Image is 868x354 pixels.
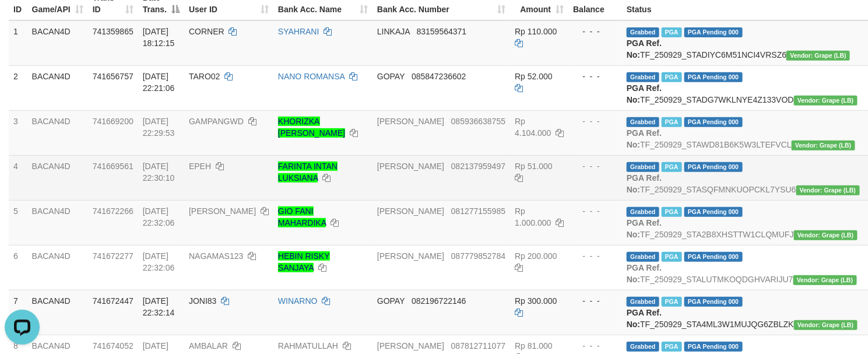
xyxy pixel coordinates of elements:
[278,72,345,81] a: NANO ROMANSA
[662,72,682,82] span: Marked by bovbc4
[278,341,338,351] a: RAHMATULLAH
[573,295,617,307] div: - - -
[93,162,133,171] span: 741669561
[573,160,617,172] div: - - -
[451,162,505,171] span: Copy 082137959497 to clipboard
[573,26,617,37] div: - - -
[627,342,659,352] span: Grabbed
[451,341,505,351] span: Copy 087812711077 to clipboard
[515,27,557,36] span: Rp 110.000
[93,296,133,306] span: 741672447
[93,251,133,261] span: 741672277
[189,296,216,306] span: JONI83
[143,27,175,48] span: [DATE] 18:12:15
[794,320,858,330] span: Vendor URL: https://dashboard.q2checkout.com/secure
[377,162,444,171] span: [PERSON_NAME]
[662,27,682,37] span: Marked by bovbc1
[515,206,551,227] span: Rp 1.000.000
[627,83,662,104] b: PGA Ref. No:
[377,117,444,126] span: [PERSON_NAME]
[684,252,743,262] span: PGA Pending
[573,250,617,262] div: - - -
[27,20,88,66] td: BACAN4D
[573,340,617,352] div: - - -
[793,275,857,285] span: Vendor URL: https://dashboard.q2checkout.com/secure
[27,245,88,290] td: BACAN4D
[627,117,659,127] span: Grabbed
[93,72,133,81] span: 741656757
[417,27,467,36] span: Copy 83159564371 to clipboard
[143,251,175,272] span: [DATE] 22:32:06
[627,263,662,284] b: PGA Ref. No:
[662,252,682,262] span: Marked by bovbc4
[377,296,405,306] span: GOPAY
[515,251,557,261] span: Rp 200.000
[9,155,27,200] td: 4
[662,117,682,127] span: Marked by bovbc4
[515,341,553,351] span: Rp 81.000
[573,205,617,217] div: - - -
[786,51,850,61] span: Vendor URL: https://dashboard.q2checkout.com/secure
[278,251,330,272] a: HEBIN RISKY SANJAYA
[9,200,27,245] td: 5
[627,128,662,149] b: PGA Ref. No:
[573,71,617,82] div: - - -
[515,296,557,306] span: Rp 300.000
[27,65,88,110] td: BACAN4D
[684,207,743,217] span: PGA Pending
[278,117,345,138] a: KHORIZKA [PERSON_NAME]
[794,230,858,240] span: Vendor URL: https://dashboard.q2checkout.com/secure
[662,342,682,352] span: Marked by bovbc4
[9,65,27,110] td: 2
[9,110,27,155] td: 3
[515,117,551,138] span: Rp 4.104.000
[794,96,858,106] span: Vendor URL: https://dashboard.q2checkout.com/secure
[684,72,743,82] span: PGA Pending
[377,72,405,81] span: GOPAY
[412,72,466,81] span: Copy 085847236602 to clipboard
[377,341,444,351] span: [PERSON_NAME]
[627,173,662,194] b: PGA Ref. No:
[451,117,505,126] span: Copy 085936638755 to clipboard
[189,117,244,126] span: GAMPANGWD
[451,206,505,216] span: Copy 081277155985 to clipboard
[627,252,659,262] span: Grabbed
[143,117,175,138] span: [DATE] 22:29:53
[5,5,40,40] button: Open LiveChat chat widget
[662,162,682,172] span: Marked by bovbc4
[9,20,27,66] td: 1
[143,72,175,93] span: [DATE] 22:21:06
[573,115,617,127] div: - - -
[627,38,662,59] b: PGA Ref. No:
[143,206,175,227] span: [DATE] 22:32:06
[143,296,175,317] span: [DATE] 22:32:14
[684,342,743,352] span: PGA Pending
[684,117,743,127] span: PGA Pending
[189,206,256,216] span: [PERSON_NAME]
[189,162,211,171] span: EPEH
[792,141,855,150] span: Vendor URL: https://dashboard.q2checkout.com/secure
[412,296,466,306] span: Copy 082196722146 to clipboard
[515,162,553,171] span: Rp 51.000
[451,251,505,261] span: Copy 087779852784 to clipboard
[189,341,228,351] span: AMBALAR
[278,206,326,227] a: GIO FANI MAHARDIKA
[27,200,88,245] td: BACAN4D
[627,297,659,307] span: Grabbed
[189,251,243,261] span: NAGAMAS123
[627,218,662,239] b: PGA Ref. No:
[377,206,444,216] span: [PERSON_NAME]
[93,206,133,216] span: 741672266
[9,290,27,335] td: 7
[377,27,410,36] span: LINKAJA
[93,341,133,351] span: 741674052
[377,251,444,261] span: [PERSON_NAME]
[796,185,860,195] span: Vendor URL: https://dashboard.q2checkout.com/secure
[662,297,682,307] span: Marked by bovbc4
[27,155,88,200] td: BACAN4D
[27,290,88,335] td: BACAN4D
[93,117,133,126] span: 741669200
[27,110,88,155] td: BACAN4D
[93,27,133,36] span: 741359865
[662,207,682,217] span: Marked by bovbc4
